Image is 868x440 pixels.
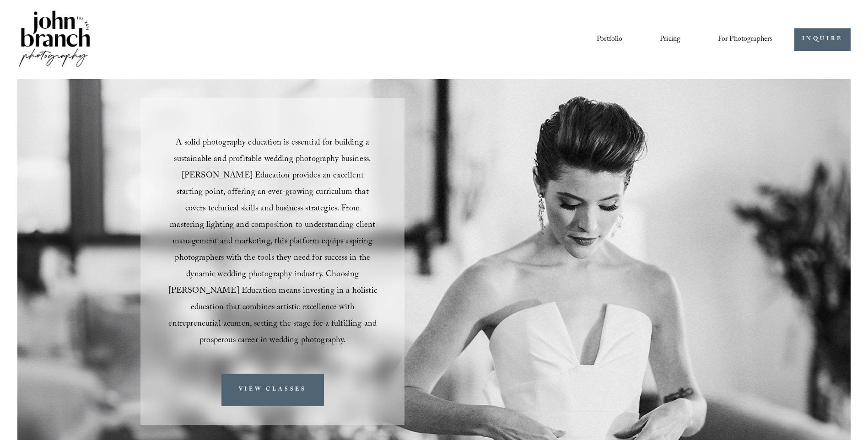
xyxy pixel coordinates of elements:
a: Portfolio [597,32,622,47]
span: A solid photography education is essential for building a sustainable and profitable wedding phot... [168,136,379,348]
a: VIEW CLASSES [221,374,324,406]
a: Pricing [660,32,680,47]
a: folder dropdown [718,32,773,47]
span: For Photographers [718,32,773,47]
img: John Branch IV Photography [17,9,92,70]
a: INQUIRE [794,28,851,51]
